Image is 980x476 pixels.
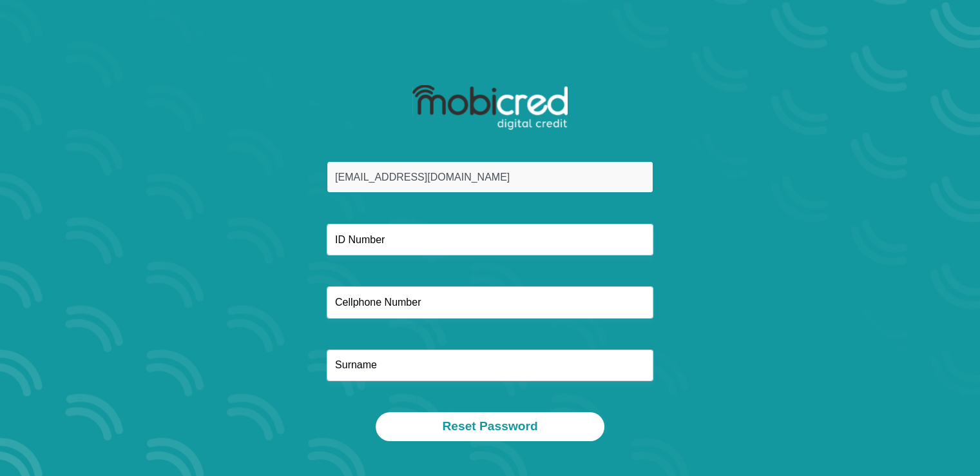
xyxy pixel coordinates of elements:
[327,161,653,193] input: Email
[327,350,653,381] input: Surname
[327,224,653,255] input: ID Number
[327,286,653,318] input: Cellphone Number
[412,85,568,130] img: mobicred logo
[376,412,604,441] button: Reset Password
